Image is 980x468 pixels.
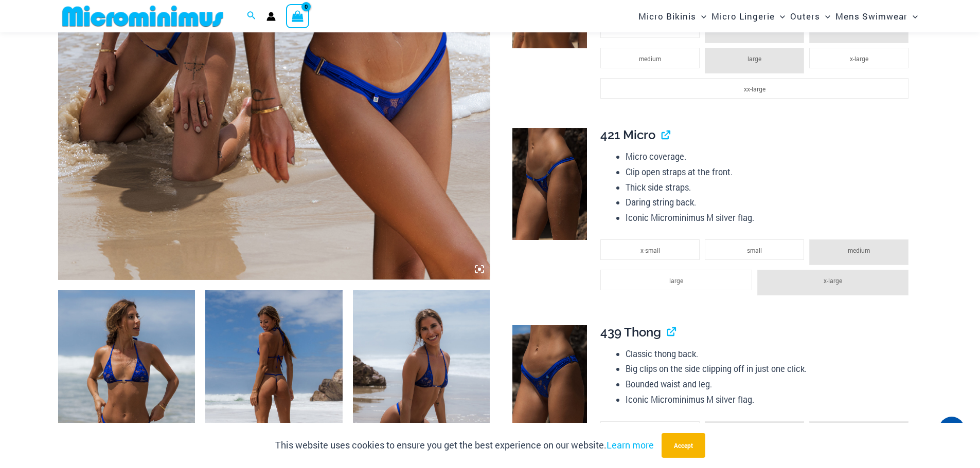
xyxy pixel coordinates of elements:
[705,48,804,73] li: large
[600,127,655,142] span: 421 Micro
[626,361,914,377] li: Big clips on the side clipping off in just one click.
[247,10,256,23] a: Search icon link
[626,392,914,407] li: Iconic Microminimus M silver flag.
[600,48,700,68] li: medium
[638,3,696,29] span: Micro Bikinis
[833,3,920,29] a: Mens SwimwearMenu ToggleMenu Toggle
[907,3,918,29] span: Menu Toggle
[626,149,914,164] li: Micro coverage.
[607,439,654,451] a: Learn more
[600,78,908,99] li: xx-large
[744,85,765,93] span: xx-large
[634,2,922,31] nav: Site Navigation
[626,164,914,180] li: Clip open straps at the front.
[705,239,804,260] li: small
[639,54,661,63] span: medium
[747,246,762,254] span: small
[669,276,683,285] span: large
[636,3,709,29] a: Micro BikinisMenu ToggleMenu Toggle
[600,325,661,340] span: 439 Thong
[790,3,820,29] span: Outers
[696,3,706,29] span: Menu Toggle
[286,4,310,28] a: View Shopping Cart, empty
[275,438,654,453] p: This website uses cookies to ensure you get the best experience on our website.
[757,270,908,295] li: x-large
[809,239,908,265] li: medium
[512,325,587,437] img: Island Heat Ocean 439 Bottom
[58,5,227,28] img: MM SHOP LOGO FLAT
[600,421,700,442] li: x-small
[824,276,842,285] span: x-large
[788,3,833,29] a: OutersMenu ToggleMenu Toggle
[662,433,705,458] button: Accept
[512,128,587,240] img: Island Heat Ocean 421 Bottom
[600,270,752,290] li: large
[640,246,660,254] span: x-small
[711,3,775,29] span: Micro Lingerie
[626,346,914,362] li: Classic thong back.
[709,3,788,29] a: Micro LingerieMenu ToggleMenu Toggle
[820,3,830,29] span: Menu Toggle
[848,246,870,254] span: medium
[835,3,907,29] span: Mens Swimwear
[850,54,868,63] span: x-large
[626,210,914,226] li: Iconic Microminimus M silver flag.
[266,12,276,21] a: Account icon link
[775,3,785,29] span: Menu Toggle
[600,239,700,260] li: x-small
[809,421,908,447] li: medium
[626,180,914,195] li: Thick side straps.
[626,377,914,392] li: Bounded waist and leg.
[705,421,804,447] li: small
[809,48,908,68] li: x-large
[747,54,761,63] span: large
[626,195,914,210] li: Daring string back.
